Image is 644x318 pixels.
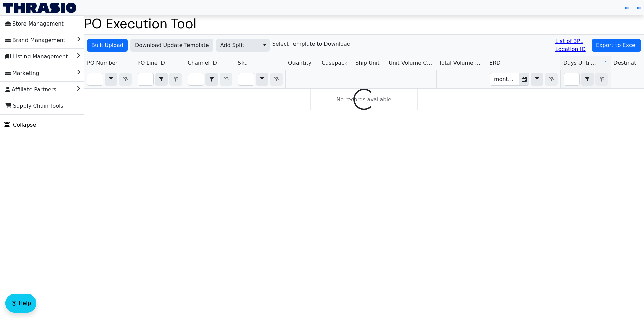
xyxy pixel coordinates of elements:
[260,39,269,51] button: select
[84,70,135,89] th: Filter
[4,121,36,129] span: Collapse
[188,73,204,85] input: Filter
[135,70,185,89] th: Filter
[3,3,76,13] img: Thrasio Logo
[272,41,351,47] h6: Select Template to Download
[489,59,501,67] span: ERD
[5,294,36,313] button: Help floatingactionbutton
[288,59,311,67] span: Quantity
[205,73,218,86] span: Choose Operator
[555,37,589,53] a: List of 3PL Location ID
[185,70,235,89] th: Filter
[5,101,63,111] span: Supply Chain Tools
[596,41,637,49] span: Export to Excel
[439,59,484,67] span: Total Volume CBM
[19,299,31,307] span: Help
[87,59,118,67] span: PO Number
[5,18,64,29] span: Store Management
[531,73,543,85] button: select
[206,73,218,85] button: select
[155,73,167,85] button: select
[519,73,529,85] button: Toggle calendar
[560,70,611,89] th: Filter
[322,59,347,67] span: Casepack
[563,59,598,67] span: Days Until ERD
[220,41,256,49] span: Add Split
[238,73,254,85] input: Filter
[87,39,128,52] button: Bulk Upload
[84,15,644,32] h1: PO Execution Tool
[592,39,641,52] button: Export to Excel
[581,73,594,86] span: Choose Operator
[91,41,123,49] span: Bulk Upload
[105,73,117,85] button: select
[87,73,103,85] input: Filter
[135,41,209,49] span: Download Update Template
[355,59,380,67] span: Ship Unit
[155,73,168,86] span: Choose Operator
[581,73,593,85] button: select
[490,73,519,85] input: Filter
[5,35,65,46] span: Brand Management
[5,68,39,79] span: Marketing
[105,73,117,86] span: Choose Operator
[238,59,248,67] span: Sku
[235,70,285,89] th: Filter
[564,73,579,85] input: Filter
[256,73,268,85] button: select
[5,84,56,95] span: Affiliate Partners
[5,51,68,62] span: Listing Management
[138,73,153,85] input: Filter
[487,70,560,89] th: Filter
[137,59,165,67] span: PO Line ID
[256,73,268,86] span: Choose Operator
[130,39,213,52] button: Download Update Template
[187,59,217,67] span: Channel ID
[389,59,434,67] span: Unit Volume CBM
[531,73,543,86] span: Choose Operator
